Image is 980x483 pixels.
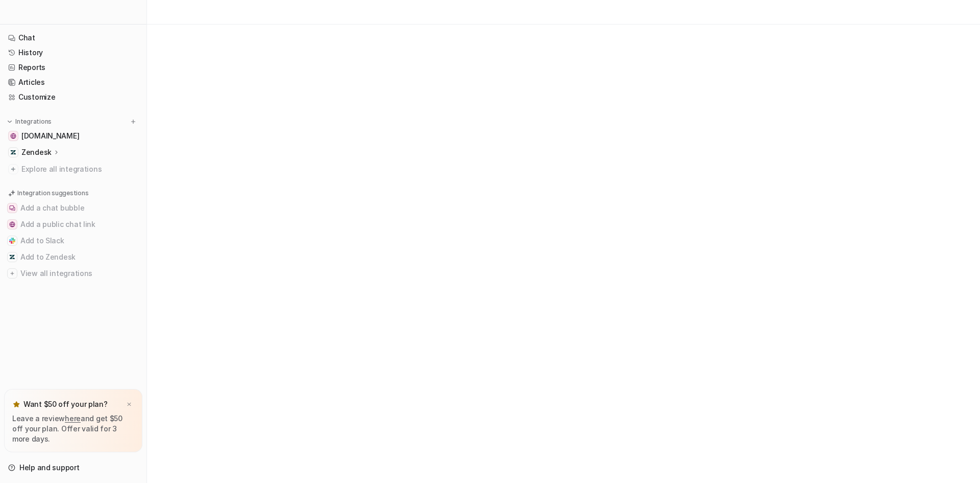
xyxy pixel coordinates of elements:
[9,238,15,244] img: Add to Slack
[65,414,81,423] a: here
[8,164,18,174] img: explore all integrations
[4,233,142,249] button: Add to SlackAdd to Slack
[4,216,142,233] button: Add a public chat linkAdd a public chat link
[4,117,55,127] button: Integrations
[9,254,15,260] img: Add to Zendesk
[21,161,138,177] span: Explore all integrations
[10,133,16,139] img: support.treeplotter.com
[126,401,132,408] img: x
[23,399,108,409] p: Want $50 off your plan?
[4,90,142,104] a: Customize
[4,129,142,143] a: support.treeplotter.com[DOMAIN_NAME]
[4,200,142,216] button: Add a chat bubbleAdd a chat bubble
[4,249,142,265] button: Add to ZendeskAdd to Zendesk
[12,413,134,444] p: Leave a review and get $50 off your plan. Offer valid for 3 more days.
[4,265,142,282] button: View all integrationsView all integrations
[17,189,88,198] p: Integration suggestions
[9,221,15,227] img: Add a public chat link
[4,162,142,176] a: Explore all integrations
[130,118,137,125] img: menu_add.svg
[4,461,142,475] a: Help and support
[4,60,142,75] a: Reports
[15,118,52,126] p: Integrations
[21,131,79,141] span: [DOMAIN_NAME]
[4,45,142,60] a: History
[4,31,142,45] a: Chat
[12,400,20,408] img: star
[21,147,52,157] p: Zendesk
[4,75,142,89] a: Articles
[9,270,15,277] img: View all integrations
[9,205,15,211] img: Add a chat bubble
[6,118,13,125] img: expand menu
[10,149,16,155] img: Zendesk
